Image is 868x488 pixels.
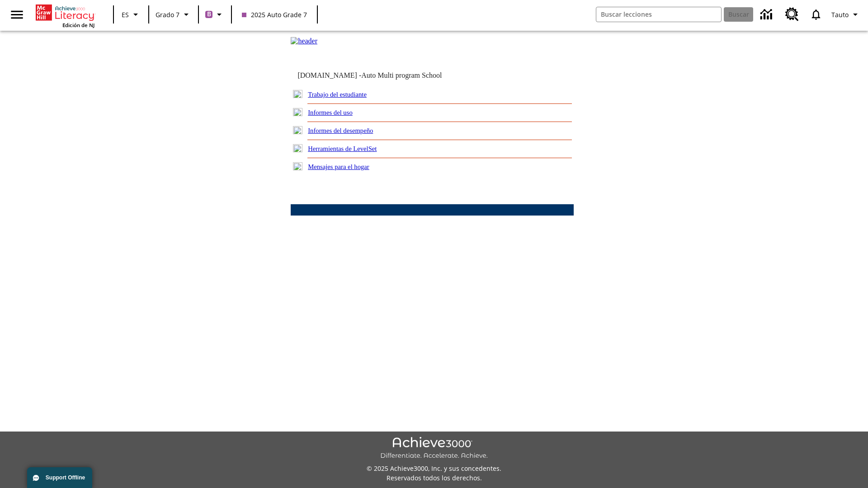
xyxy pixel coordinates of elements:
[122,10,129,19] span: ES
[308,145,377,152] a: Herramientas de LevelSet
[242,10,307,19] span: 2025 Auto Grade 7
[62,22,94,28] span: Edición de NJ
[293,144,302,152] img: plus.gif
[361,71,442,79] nobr: Auto Multi program School
[308,109,353,116] a: Informes del uso
[27,467,92,488] button: Support Offline
[308,163,369,170] a: Mensajes para el hogar
[207,9,211,20] span: B
[291,37,317,45] img: header
[46,474,85,481] span: Support Offline
[297,71,464,80] td: [DOMAIN_NAME] -
[828,6,864,23] button: Perfil/Configuración
[293,162,302,170] img: plus.gif
[308,91,367,98] a: Trabajo del estudiante
[36,3,94,28] div: Portada
[780,2,804,27] a: Centro de recursos, Se abrirá en una pestaña nueva.
[596,7,721,22] input: Buscar campo
[4,1,30,28] button: Abrir el menú lateral
[755,2,780,27] a: Centro de información
[202,6,228,23] button: Boost El color de la clase es morado/púrpura. Cambiar el color de la clase.
[380,437,488,460] img: Achieve3000 Differentiate Accelerate Achieve
[152,6,195,23] button: Grado: Grado 7, Elige un grado
[293,108,302,116] img: plus.gif
[831,10,849,19] span: Tauto
[804,3,828,26] a: Notificaciones
[293,90,302,98] img: plus.gif
[293,126,302,134] img: plus.gif
[117,6,146,23] button: Lenguaje: ES, Selecciona un idioma
[156,10,179,19] span: Grado 7
[308,127,373,134] a: Informes del desempeño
